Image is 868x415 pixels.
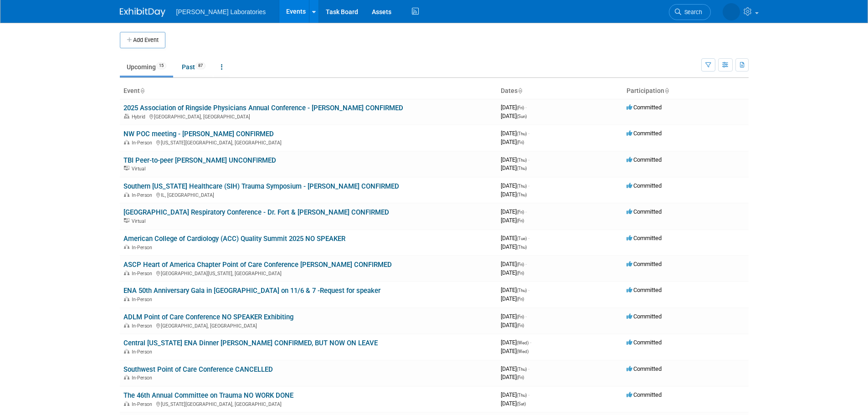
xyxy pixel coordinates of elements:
div: [GEOGRAPHIC_DATA], [GEOGRAPHIC_DATA] [123,113,493,120]
span: (Thu) [517,288,527,293]
span: Search [681,9,702,15]
a: 2025 Association of Ringside Physicians Annual Conference - [PERSON_NAME] CONFIRMED [123,104,403,112]
span: (Thu) [517,367,527,372]
span: [DATE] [501,348,529,354]
span: 87 [195,62,205,69]
span: Committed [627,287,662,293]
span: (Fri) [517,314,524,319]
span: Committed [627,235,662,241]
img: In-Person Event [124,192,129,197]
span: (Thu) [517,245,527,250]
span: (Thu) [517,393,527,398]
span: [DATE] [501,295,524,302]
span: In-Person [132,323,155,329]
span: In-Person [132,375,155,381]
span: Committed [627,313,662,320]
a: [GEOGRAPHIC_DATA] Respiratory Conference - Dr. Fort & [PERSON_NAME] CONFIRMED [123,208,389,216]
span: (Fri) [517,210,524,215]
span: (Fri) [517,105,524,110]
img: In-Person Event [124,297,129,301]
th: Event [120,83,497,99]
span: 15 [156,62,166,69]
div: [US_STATE][GEOGRAPHIC_DATA], [GEOGRAPHIC_DATA] [123,400,493,407]
span: Committed [627,208,662,215]
img: In-Person Event [124,245,129,249]
a: Southern [US_STATE] Healthcare (SIH) Trauma Symposium - [PERSON_NAME] CONFIRMED [123,182,399,190]
a: Southwest Point of Care Conference CANCELLED [123,365,273,374]
a: Search [669,4,711,20]
span: - [528,182,529,189]
span: In-Person [132,297,155,302]
a: Sort by Event Name [140,87,144,94]
span: In-Person [132,401,155,407]
img: Tisha Davis [723,3,740,20]
span: In-Person [132,192,155,198]
span: [DATE] [501,261,527,267]
span: - [528,156,529,163]
a: Upcoming15 [120,58,173,76]
span: [DATE] [501,243,527,250]
a: ASCP Heart of America Chapter Point of Care Conference [PERSON_NAME] CONFIRMED [123,261,392,269]
span: Committed [627,104,662,111]
span: [DATE] [501,191,527,198]
span: (Thu) [517,192,527,197]
span: [DATE] [501,287,529,293]
a: Sort by Start Date [518,87,522,94]
span: [DATE] [501,182,529,189]
span: Committed [627,130,662,137]
span: Committed [627,156,662,163]
th: Participation [623,83,749,99]
a: Sort by Participation Type [664,87,669,94]
div: [GEOGRAPHIC_DATA][US_STATE], [GEOGRAPHIC_DATA] [123,269,493,277]
span: In-Person [132,140,155,146]
span: [DATE] [501,391,529,398]
a: Past87 [175,58,212,76]
span: (Fri) [517,323,524,328]
th: Dates [497,83,623,99]
span: [DATE] [501,235,529,241]
img: Virtual Event [124,166,129,170]
span: [DATE] [501,208,527,215]
a: ENA 50th Anniversary Gala in [GEOGRAPHIC_DATA] on 11/6 & 7 -Request for speaker [123,287,380,295]
img: ExhibitDay [120,8,165,17]
img: In-Person Event [124,323,129,328]
div: [US_STATE][GEOGRAPHIC_DATA], [GEOGRAPHIC_DATA] [123,138,493,146]
span: - [530,339,531,346]
span: (Fri) [517,271,524,276]
div: [GEOGRAPHIC_DATA], [GEOGRAPHIC_DATA] [123,322,493,329]
img: In-Person Event [124,401,129,406]
a: Central [US_STATE] ENA Dinner [PERSON_NAME] CONFIRMED, BUT NOW ON LEAVE [123,339,378,347]
span: (Thu) [517,166,527,171]
a: NW POC meeting - [PERSON_NAME] CONFIRMED [123,130,274,138]
span: - [528,391,529,398]
span: (Fri) [517,262,524,267]
span: [DATE] [501,138,524,145]
span: (Wed) [517,349,529,354]
span: [DATE] [501,322,524,328]
span: [DATE] [501,313,527,320]
img: In-Person Event [124,349,129,354]
span: - [528,287,529,293]
span: [DATE] [501,156,529,163]
span: (Fri) [517,297,524,302]
a: ADLM Point of Care Conference NO SPEAKER Exhibiting [123,313,293,321]
span: - [528,130,529,137]
span: - [525,313,527,320]
span: [DATE] [501,113,527,119]
span: (Tue) [517,236,527,241]
a: American College of Cardiology (ACC) Quality Summit 2025 NO SPEAKER [123,235,345,243]
a: The 46th Annual Committee on Trauma NO WORK DONE [123,391,293,400]
span: [DATE] [501,339,531,346]
span: Virtual [132,218,148,224]
span: (Fri) [517,140,524,145]
span: - [525,261,527,267]
span: [DATE] [501,104,527,111]
span: Virtual [132,166,148,172]
span: - [525,208,527,215]
span: [DATE] [501,365,529,372]
span: - [528,365,529,372]
span: Committed [627,182,662,189]
img: In-Person Event [124,375,129,379]
img: Virtual Event [124,218,129,223]
span: (Sat) [517,401,526,406]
